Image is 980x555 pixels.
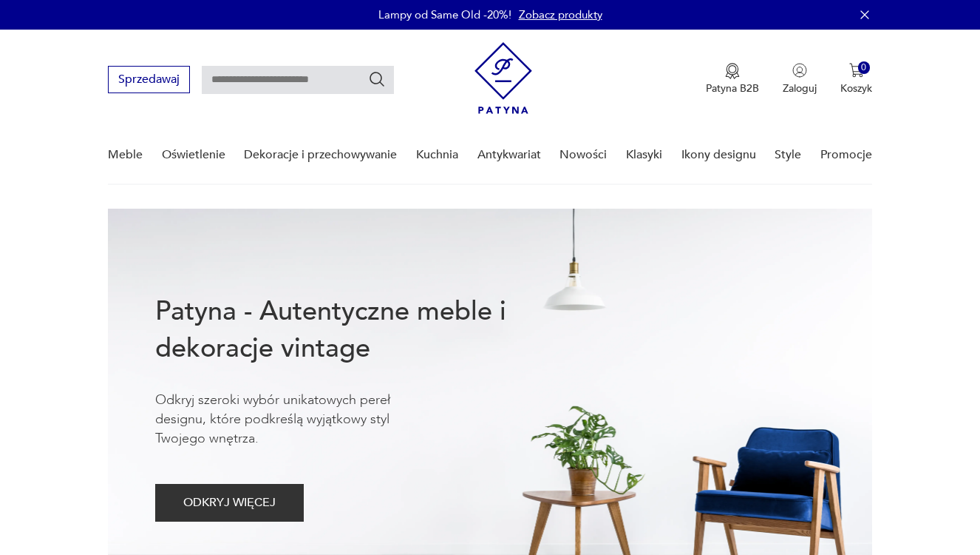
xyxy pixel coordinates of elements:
a: Promocje [820,127,872,184]
p: Lampy od Same Old -20%! [378,7,511,22]
button: ODKRYJ WIĘCEJ [155,484,304,522]
a: Zobacz produkty [519,7,602,22]
img: Ikona koszyka [849,63,864,78]
p: Zaloguj [783,81,817,95]
a: Ikony designu [681,127,756,184]
p: Koszyk [840,81,872,95]
a: Kuchnia [416,127,458,184]
img: Ikona medalu [725,63,740,79]
button: Zaloguj [783,63,817,95]
p: Patyna B2B [706,81,759,95]
h1: Patyna - Autentyczne meble i dekoracje vintage [155,293,554,367]
button: Patyna B2B [706,63,759,95]
button: Szukaj [368,70,386,88]
a: Nowości [559,127,607,184]
a: Ikona medaluPatyna B2B [706,63,759,95]
button: 0Koszyk [840,63,872,95]
button: Sprzedawaj [108,66,190,93]
img: Patyna - sklep z meblami i dekoracjami vintage [474,42,532,114]
a: Oświetlenie [162,127,225,184]
div: 0 [858,61,871,74]
img: Ikonka użytkownika [792,63,807,78]
a: Klasyki [626,127,662,184]
a: Antykwariat [477,127,541,184]
a: Style [775,127,801,184]
a: Sprzedawaj [108,75,190,86]
a: ODKRYJ WIĘCEJ [155,499,304,509]
p: Odkryj szeroki wybór unikatowych pereł designu, które podkreślą wyjątkowy styl Twojego wnętrza. [155,391,436,448]
a: Meble [108,127,143,184]
a: Dekoracje i przechowywanie [244,127,397,184]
